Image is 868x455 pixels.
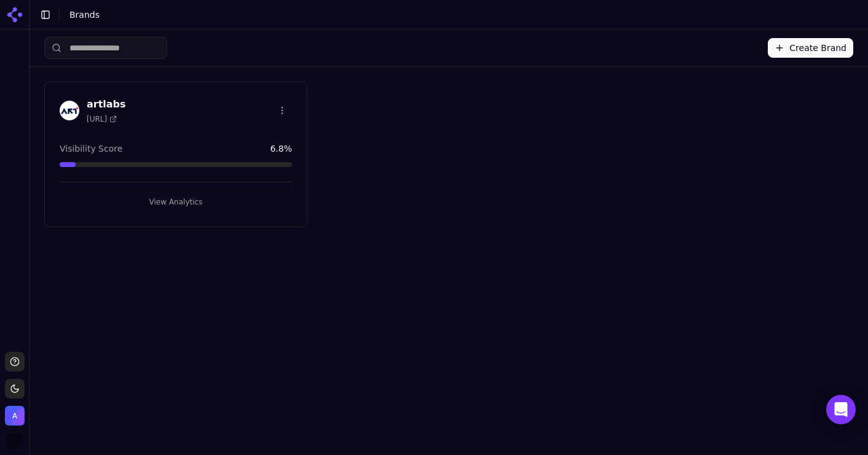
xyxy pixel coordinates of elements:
[60,192,292,212] button: View Analytics
[5,406,25,426] button: Open organization switcher
[270,142,292,155] span: 6.8 %
[69,9,834,21] nav: breadcrumb
[87,114,117,124] span: [URL]
[60,142,122,155] span: Visibility Score
[87,97,126,112] h3: artlabs
[826,395,856,424] div: Open Intercom Messenger
[6,433,23,450] img: Mahdi Kazempour
[768,38,853,58] button: Create Brand
[69,10,100,20] span: Brands
[5,406,25,426] img: artlabs
[60,101,79,120] img: artlabs
[6,433,23,450] button: Open user button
